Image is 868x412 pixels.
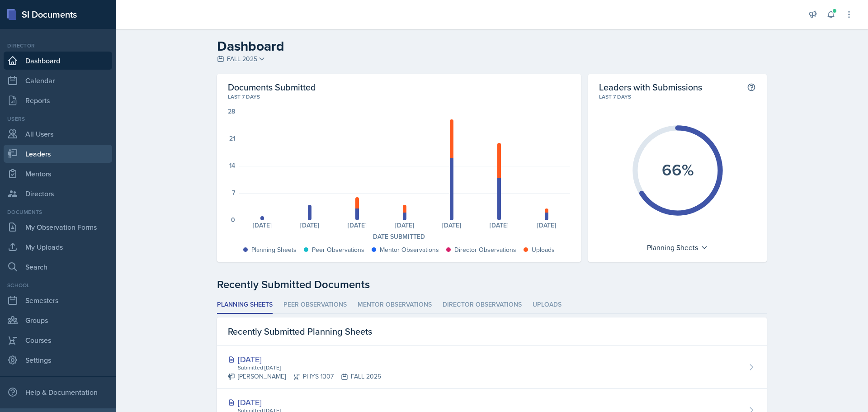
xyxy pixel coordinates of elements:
[217,346,767,389] a: [DATE] Submitted [DATE] [PERSON_NAME]PHYS 1307FALL 2025
[4,238,112,256] a: My Uploads
[642,240,712,255] div: Planning Sheets
[599,81,702,93] h2: Leaders with Submissions
[599,93,756,101] div: Last 7 days
[237,364,381,372] div: Submitted [DATE]
[286,222,334,228] div: [DATE]
[661,158,693,181] text: 66%
[217,296,273,314] li: Planning Sheets
[217,276,767,293] div: Recently Submitted Documents
[454,245,516,255] div: Director Observations
[4,91,112,109] a: Reports
[4,115,112,123] div: Users
[334,222,381,228] div: [DATE]
[228,353,381,365] div: [DATE]
[428,222,476,228] div: [DATE]
[4,311,112,329] a: Groups
[4,52,112,70] a: Dashboard
[4,42,112,50] div: Director
[229,135,235,142] div: 21
[4,218,112,236] a: My Observation Forms
[523,222,571,228] div: [DATE]
[443,296,522,314] li: Director Observations
[4,208,112,216] div: Documents
[229,162,235,169] div: 14
[4,281,112,289] div: School
[227,54,257,64] span: FALL 2025
[228,396,373,408] div: [DATE]
[4,383,112,401] div: Help & Documentation
[381,222,428,228] div: [DATE]
[4,71,112,90] a: Calendar
[232,189,235,196] div: 7
[217,38,767,54] h2: Dashboard
[217,317,767,346] div: Recently Submitted Planning Sheets
[4,145,112,163] a: Leaders
[283,296,347,314] li: Peer Observations
[228,372,381,381] div: [PERSON_NAME] PHYS 1307 FALL 2025
[4,258,112,276] a: Search
[4,351,112,369] a: Settings
[4,331,112,349] a: Courses
[4,125,112,143] a: All Users
[312,245,364,255] div: Peer Observations
[228,232,570,242] div: Date Submitted
[228,93,570,101] div: Last 7 days
[228,81,570,93] h2: Documents Submitted
[228,108,235,114] div: 28
[358,296,432,314] li: Mentor Observations
[4,291,112,309] a: Semesters
[476,222,523,228] div: [DATE]
[4,185,112,203] a: Directors
[380,245,439,255] div: Mentor Observations
[231,217,235,223] div: 0
[532,245,555,255] div: Uploads
[239,222,286,228] div: [DATE]
[251,245,297,255] div: Planning Sheets
[4,165,112,183] a: Mentors
[533,296,561,314] li: Uploads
